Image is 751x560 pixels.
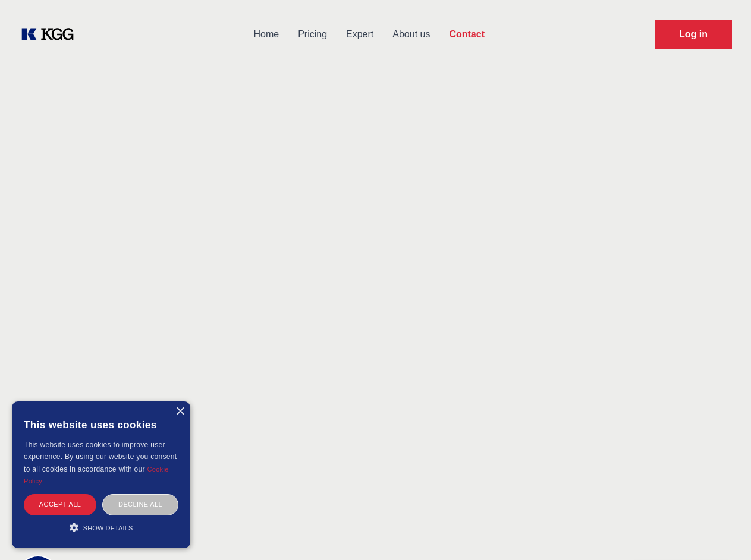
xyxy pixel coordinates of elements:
div: Close [175,407,184,416]
span: Show details [83,524,133,531]
a: Contact [439,19,494,50]
a: Home [244,19,288,50]
div: Accept all [24,494,96,515]
a: Request Demo [655,20,732,49]
span: This website uses cookies to improve user experience. By using our website you consent to all coo... [24,441,177,473]
div: Decline all [102,494,178,515]
a: About us [383,19,439,50]
div: This website uses cookies [24,410,178,439]
a: KOL Knowledge Platform: Talk to Key External Experts (KEE) [19,25,83,44]
a: Pricing [288,19,337,50]
a: Cookie Policy [24,466,169,485]
a: Expert [337,19,383,50]
div: Show details [24,521,178,533]
iframe: Chat Widget [692,503,751,560]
